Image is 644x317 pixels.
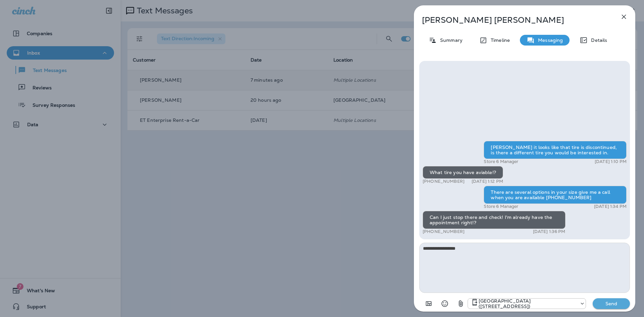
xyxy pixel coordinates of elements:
[487,37,510,43] p: Timeline
[593,298,630,309] button: Send
[597,301,626,307] p: Send
[479,298,576,309] p: [GEOGRAPHIC_DATA] ([STREET_ADDRESS])
[422,297,435,310] button: Add in a premade template
[533,229,566,234] p: [DATE] 1:36 PM
[595,159,627,164] p: [DATE] 1:10 PM
[468,298,586,309] div: +1 (402) 339-2912
[588,37,607,43] p: Details
[535,37,563,43] p: Messaging
[484,186,627,204] div: There are several options in your size give me a call when you are available [PHONE_NUMBER]
[484,159,518,164] p: Store 6 Manager
[437,37,463,43] p: Summary
[423,179,465,184] p: [PHONE_NUMBER]
[423,211,566,229] div: Can I just stop there and check! I'm already have the appointment right!?
[423,229,465,234] p: [PHONE_NUMBER]
[484,141,627,159] div: [PERSON_NAME] it looks like that tire is discontinued, is there a different tire you would be int...
[438,297,451,310] button: Select an emoji
[422,15,605,25] p: [PERSON_NAME] [PERSON_NAME]
[472,179,503,184] p: [DATE] 1:12 PM
[423,166,503,179] div: What tire you have aviable!?
[484,204,518,209] p: Store 6 Manager
[594,204,627,209] p: [DATE] 1:34 PM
